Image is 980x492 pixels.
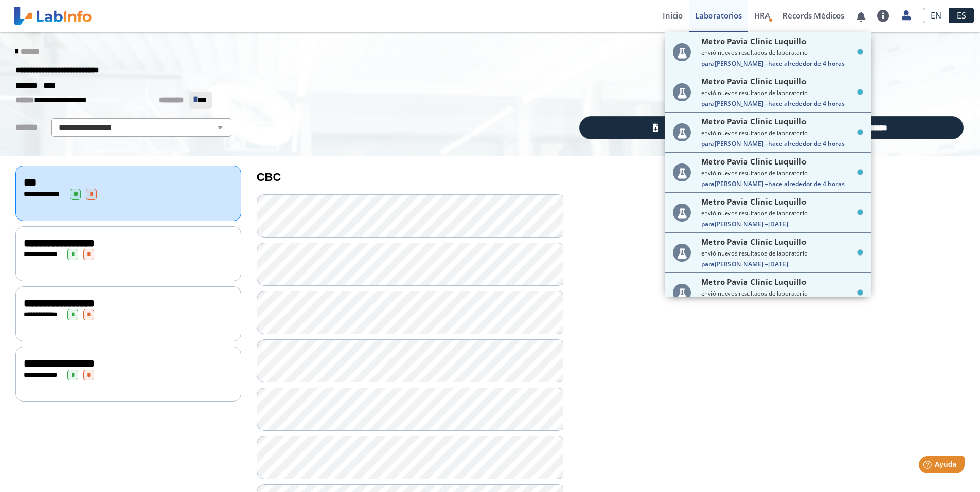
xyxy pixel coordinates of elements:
small: envió nuevos resultados de laboratorio [701,289,863,297]
span: [PERSON_NAME] – [701,99,863,108]
a: EN [923,8,949,23]
span: [PERSON_NAME] – [701,260,863,268]
span: Para [701,99,715,108]
span: Metro Pavia Clinic Luquillo [701,236,806,247]
span: Metro Pavia Clinic Luquillo [701,116,806,126]
span: [PERSON_NAME] – [701,139,863,148]
iframe: Help widget launcher [888,452,969,481]
span: hace alrededor de 4 horas [768,59,845,68]
a: ES [949,8,974,23]
span: HRA [754,10,770,21]
span: Metro Pavia Clinic Luquillo [701,196,806,207]
small: envió nuevos resultados de laboratorio [701,89,863,97]
small: envió nuevos resultados de laboratorio [701,249,863,257]
span: hace alrededor de 4 horas [768,139,845,148]
span: Metro Pavia Clinic Luquillo [701,36,806,46]
span: [PERSON_NAME] – [701,179,863,188]
span: [PERSON_NAME] – [701,220,863,228]
span: Metro Pavia Clinic Luquillo [701,156,806,167]
span: Para [701,220,715,228]
small: envió nuevos resultados de laboratorio [701,129,863,137]
b: CBC [257,171,281,184]
small: envió nuevos resultados de laboratorio [701,169,863,177]
span: Metro Pavia Clinic Luquillo [701,277,806,287]
span: Metro Pavia Clinic Luquillo [701,76,806,86]
span: [DATE] [768,260,788,268]
span: [PERSON_NAME] – [701,59,863,68]
span: Para [701,139,715,148]
span: Para [701,179,715,188]
span: hace alrededor de 4 horas [768,99,845,108]
span: Para [701,260,715,268]
small: envió nuevos resultados de laboratorio [701,209,863,217]
small: envió nuevos resultados de laboratorio [701,49,863,57]
span: hace alrededor de 4 horas [768,179,845,188]
span: [DATE] [768,220,788,228]
span: Para [701,59,715,68]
